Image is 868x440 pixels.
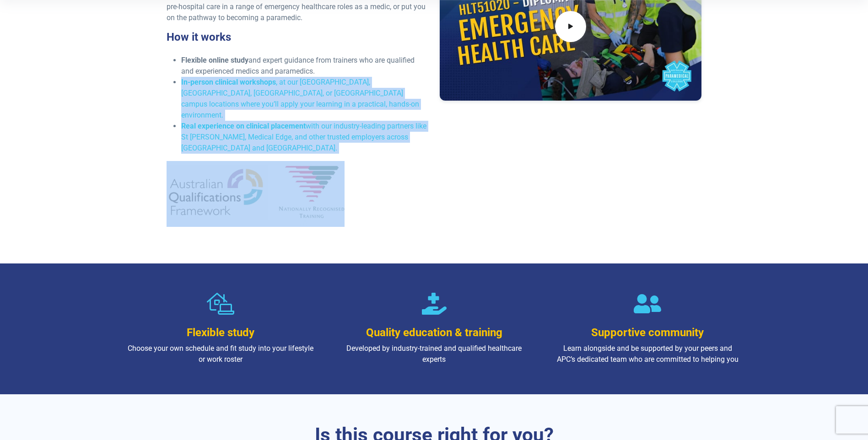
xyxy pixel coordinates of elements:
[181,56,248,64] strong: Flexible online study
[340,326,528,339] h3: Quality education & training
[181,55,429,77] li: and expert guidance from trainers who are qualified and experienced medics and paramedics.
[181,122,306,130] strong: Real experience on clinical placement
[167,31,429,44] h3: How it works
[181,121,429,154] li: with our industry-leading partners like St [PERSON_NAME], Medical Edge, and other trusted employe...
[340,343,528,365] p: Developed by industry-trained and qualified healthcare experts
[554,326,742,339] h3: Supportive community
[181,77,429,121] li: , at our [GEOGRAPHIC_DATA], [GEOGRAPHIC_DATA], [GEOGRAPHIC_DATA], or [GEOGRAPHIC_DATA] campus loc...
[181,78,276,86] strong: In-person clinical workshops
[127,343,315,365] p: Choose your own schedule and fit study into your lifestyle or work roster
[127,326,315,339] h3: Flexible study
[554,343,742,365] p: Learn alongside and be supported by your peers and APC’s dedicated team who are committed to help...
